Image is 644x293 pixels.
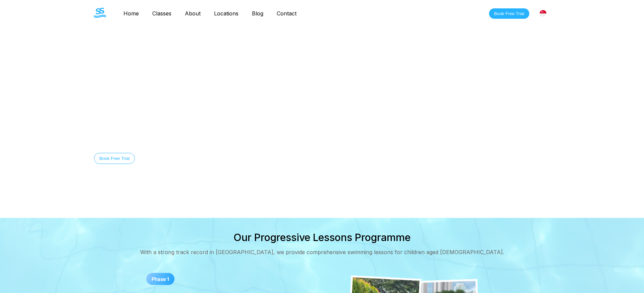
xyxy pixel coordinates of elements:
[536,6,550,20] div: [GEOGRAPHIC_DATA]
[540,10,546,17] img: Singapore
[146,273,174,285] img: Phase 1
[207,10,245,17] a: Locations
[270,10,303,17] a: Contact
[94,109,447,126] div: Swimming Lessons in [GEOGRAPHIC_DATA]
[140,249,504,255] div: With a strong track record in [GEOGRAPHIC_DATA], we provide comprehensive swimming lessons for ch...
[233,231,411,243] div: Our Progressive Lessons Programme
[178,10,207,17] a: About
[146,10,178,17] a: Classes
[117,10,146,17] a: Home
[245,10,270,17] a: Blog
[142,153,190,164] button: Discover Our Story
[94,8,106,18] img: The Swim Starter Logo
[489,8,529,19] button: Book Free Trial
[94,137,447,142] div: Equip your child with essential swimming skills for lifelong safety and confidence in water.
[94,153,135,164] button: Book Free Trial
[94,94,447,99] div: Welcome to The Swim Starter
